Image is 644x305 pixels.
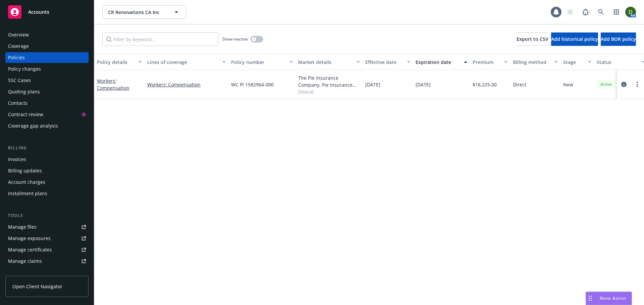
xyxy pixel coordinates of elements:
[586,292,632,305] button: Nova Assist
[5,145,89,151] div: Billing
[8,64,41,74] div: Policy changes
[231,59,285,66] div: Policy number
[5,75,89,86] a: SSC Cases
[108,9,166,16] span: CR Renovations CA Inc
[8,244,52,255] div: Manage certificates
[228,54,296,70] button: Policy number
[97,59,135,66] div: Policy details
[97,78,129,91] a: Workers' Compensation
[298,59,353,66] div: Market details
[8,29,29,40] div: Overview
[416,59,460,66] div: Expiration date
[222,36,248,42] span: Show inactive
[8,98,28,108] div: Contacts
[145,54,228,70] button: Lines of coverage
[551,32,598,46] button: Add historical policy
[620,80,628,88] a: circleInformation
[5,86,89,97] a: Quoting plans
[5,64,89,74] a: Policy changes
[563,5,577,19] a: Start snowing
[12,283,62,290] span: Open Client Navigator
[5,121,89,131] a: Coverage gap analysis
[513,59,550,66] div: Billing method
[8,154,26,165] div: Invoices
[5,165,89,176] a: Billing updates
[625,7,636,17] img: photo
[28,9,49,15] span: Accounts
[560,54,594,70] button: Stage
[413,54,470,70] button: Expiration date
[5,177,89,187] a: Account charges
[5,3,89,21] a: Accounts
[8,109,43,120] div: Contract review
[296,54,363,70] button: Market details
[147,81,226,88] a: Workers' Compensation
[8,188,47,199] div: Installment plans
[5,109,89,120] a: Contract review
[8,75,31,86] div: SSC Cases
[473,59,500,66] div: Premium
[601,36,636,42] span: Add BOR policy
[8,41,29,52] div: Coverage
[563,81,573,88] span: New
[231,81,274,88] span: WC PI 1582964-000
[579,5,592,19] a: Report a Bug
[8,256,42,266] div: Manage claims
[633,80,641,88] a: more
[8,222,37,232] div: Manage files
[102,32,218,46] input: Filter by keyword...
[470,54,510,70] button: Premium
[298,88,360,94] span: Show all
[5,41,89,52] a: Coverage
[5,222,89,232] a: Manage files
[365,59,403,66] div: Effective date
[102,5,186,19] button: CR Renovations CA Inc
[5,154,89,165] a: Invoices
[473,81,497,88] span: $16,225.00
[8,233,51,244] div: Manage exposures
[5,244,89,255] a: Manage certificates
[363,54,413,70] button: Effective date
[599,81,613,87] span: Active
[563,59,584,66] div: Stage
[416,81,431,88] span: [DATE]
[5,29,89,40] a: Overview
[5,267,89,278] a: Manage BORs
[597,59,638,66] div: Status
[594,5,608,19] a: Search
[5,52,89,63] a: Policies
[94,54,145,70] button: Policy details
[365,81,380,88] span: [DATE]
[517,36,548,42] span: Export to CSV
[5,98,89,108] a: Contacts
[8,52,25,63] div: Policies
[5,233,89,244] a: Manage exposures
[586,292,594,305] div: Drag to move
[8,177,45,187] div: Account charges
[8,121,58,131] div: Coverage gap analysis
[517,32,548,46] button: Export to CSV
[513,81,526,88] span: Direct
[298,74,360,88] div: The Pie Insurance Company, Pie Insurance (Carrier)
[610,5,623,19] a: Switch app
[5,256,89,266] a: Manage claims
[8,86,40,97] div: Quoting plans
[510,54,560,70] button: Billing method
[147,59,218,66] div: Lines of coverage
[5,188,89,199] a: Installment plans
[5,212,89,219] div: Tools
[601,32,636,46] button: Add BOR policy
[8,165,42,176] div: Billing updates
[8,267,40,278] div: Manage BORs
[600,295,626,301] span: Nova Assist
[551,36,598,42] span: Add historical policy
